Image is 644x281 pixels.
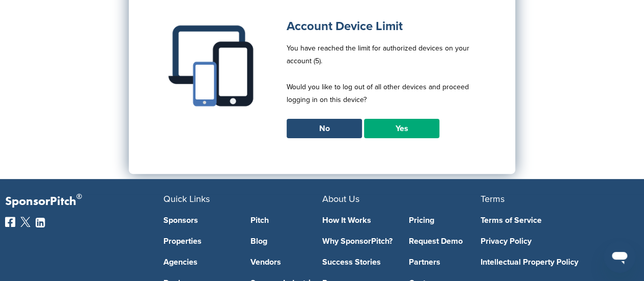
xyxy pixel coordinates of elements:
[481,193,505,205] span: Terms
[603,240,636,273] iframe: Button to launch messaging window
[5,194,163,209] p: SponsorPitch
[163,237,235,245] a: Properties
[409,237,481,245] a: Request Demo
[287,17,480,36] h1: Account Device Limit
[163,216,235,224] a: Sponsors
[164,17,261,114] img: Multiple devices
[163,193,210,205] span: Quick Links
[76,190,82,203] span: ®
[481,237,624,245] a: Privacy Policy
[287,42,480,119] p: You have reached the limit for authorized devices on your account (5). Would you like to log out ...
[409,216,481,224] a: Pricing
[409,258,481,266] a: Partners
[322,258,394,266] a: Success Stories
[20,217,31,227] img: Twitter
[481,216,624,224] a: Terms of Service
[250,237,322,245] a: Blog
[322,193,359,205] span: About Us
[250,258,322,266] a: Vendors
[250,216,322,224] a: Pitch
[364,119,439,138] a: Yes
[287,119,362,138] a: No
[481,258,624,266] a: Intellectual Property Policy
[5,217,15,227] img: Facebook
[322,237,394,245] a: Why SponsorPitch?
[163,258,235,266] a: Agencies
[322,216,394,224] a: How It Works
